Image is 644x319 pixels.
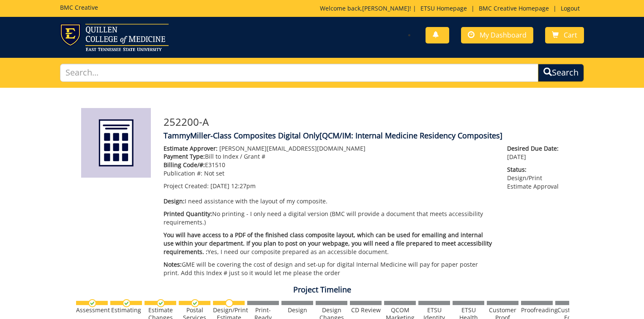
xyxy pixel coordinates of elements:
div: Estimating [110,306,142,314]
p: Yes, I need our composite prepared as an accessible document. [164,231,494,256]
p: Bill to Index / Grant # [164,152,494,161]
p: Design/Print Estimate Approval [507,165,563,191]
span: Project Created: [164,182,209,190]
span: You will have access to a PDF of the finished class composite layout, which can be used for email... [164,231,492,256]
img: checkmark [157,299,165,307]
p: I need assistance with the layout of my composite. [164,197,494,205]
a: My Dashboard [461,27,533,43]
p: Welcome back, ! | | | [320,4,584,13]
span: Design: [164,197,185,205]
p: [DATE] [507,144,563,161]
span: Notes: [164,260,182,268]
img: checkmark [191,299,199,307]
span: [DATE] 12:27pm [210,182,256,190]
span: Publication #: [164,169,202,177]
h4: TammyMiller-Class Composites Digital Only [164,132,563,140]
span: Estimate Approver: [164,144,218,152]
img: checkmark [88,299,96,307]
h4: Project Timeline [75,286,569,294]
a: Logout [557,4,584,12]
p: E31510 [164,161,494,169]
div: Design [281,306,313,314]
h5: BMC Creative [60,4,98,11]
span: Status: [507,165,563,174]
h3: 252200-A [164,116,563,127]
button: Search [538,64,584,82]
p: No printing - I only need a digital version (BMC will provide a document that meets accessibility... [164,210,494,227]
input: Search... [60,64,538,82]
img: ETSU logo [60,24,169,51]
p: GME will be covering the cost of design and set-up for digital Internal Medicine will pay for pap... [164,260,494,277]
span: [QCM/IM: Internal Medicine Residency Composites] [319,130,502,141]
span: Billing Code/#: [164,161,205,169]
div: CD Review [350,306,382,314]
span: Printed Quantity: [164,210,212,218]
span: Not set [204,169,224,177]
a: BMC Creative Homepage [475,4,553,12]
span: Desired Due Date: [507,144,563,153]
img: Product featured image [81,108,151,178]
span: My Dashboard [480,30,527,40]
a: Cart [545,27,584,43]
div: Assessment [76,306,108,314]
span: Payment Type: [164,152,205,160]
a: ETSU Homepage [416,4,471,12]
div: Proofreading [521,306,553,314]
a: [PERSON_NAME] [362,4,409,12]
span: Cart [564,30,577,40]
img: no [225,299,233,307]
p: [PERSON_NAME][EMAIL_ADDRESS][DOMAIN_NAME] [164,144,494,153]
img: checkmark [123,299,131,307]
